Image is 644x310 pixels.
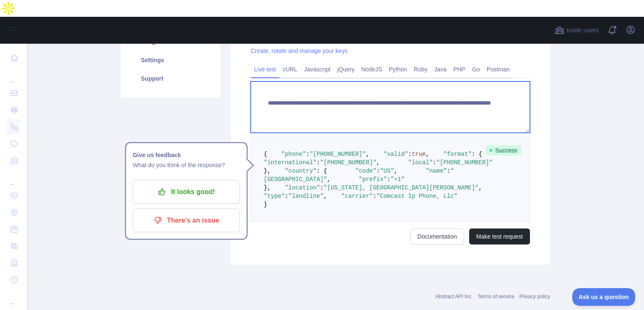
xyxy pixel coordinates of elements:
span: : [387,176,390,183]
span: , [377,159,380,166]
a: Documentation [410,229,464,244]
a: cURL [279,63,301,76]
span: : [320,184,323,191]
span: , [327,176,330,183]
p: It looks good! [139,185,234,199]
button: There's an issue [132,209,240,232]
span: "landline" [288,193,324,200]
span: : [317,159,320,166]
span: : [377,168,380,174]
a: Go [469,63,483,76]
a: Settings [131,51,210,69]
h1: Give us feedback [132,150,240,160]
div: ... [7,170,20,187]
button: It looks good! [132,180,240,204]
span: "valid" [384,151,408,158]
span: "format" [444,151,472,158]
span: }, [264,184,271,191]
a: Ruby [410,63,431,76]
span: "name" [426,168,447,174]
a: PHP [450,63,469,76]
button: Invite users [553,24,600,37]
span: : [306,151,309,158]
span: : [373,193,376,200]
a: Privacy policy [519,294,550,299]
span: , [324,193,327,200]
span: "carrier" [341,193,373,200]
span: "[PHONE_NUMBER]" [436,159,493,166]
a: NodeJS [358,63,385,76]
span: : [408,151,411,158]
span: "[PHONE_NUMBER]" [320,159,376,166]
span: , [394,168,397,174]
span: "[PHONE_NUMBER]" [309,151,366,158]
span: "country" [285,168,317,174]
a: jQuery [334,63,358,76]
span: true [412,151,426,158]
div: ... [7,67,20,84]
a: Support [131,69,210,88]
p: There's an issue [139,213,234,228]
span: , [479,184,482,191]
span: } [264,201,267,208]
span: : [433,159,436,166]
a: Java [431,63,450,76]
span: : { [472,151,482,158]
span: "code" [355,168,376,174]
span: { [264,151,267,158]
span: "prefix" [359,176,387,183]
a: Create, rotate and manage your keys [251,47,348,54]
span: : [447,168,450,174]
span: , [426,151,429,158]
button: Make test request [469,229,530,244]
a: Python [385,63,410,76]
span: "US" [380,168,394,174]
a: Postman [483,63,513,76]
span: "Comcast Ip Phone, Llc" [377,193,457,200]
span: : [285,193,288,200]
span: , [366,151,369,158]
span: "phone" [281,151,306,158]
span: Invite users [566,26,599,35]
span: "+1" [390,176,405,183]
div: ... [7,289,20,306]
span: "[US_STATE], [GEOGRAPHIC_DATA][PERSON_NAME]" [324,184,479,191]
a: Terms of service [478,294,514,299]
span: Success [486,145,522,155]
span: : { [317,168,327,174]
p: What do you think of the response? [132,160,240,170]
span: "local" [408,159,433,166]
iframe: Toggle Customer Support [572,288,636,306]
a: Live test [251,63,279,76]
span: }, [264,168,271,174]
span: "location" [285,184,320,191]
a: Javascript [301,63,334,76]
a: Abstract API Inc. [436,294,473,299]
span: "international" [264,159,317,166]
span: "type" [264,193,285,200]
span: "[GEOGRAPHIC_DATA]" [264,168,454,183]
